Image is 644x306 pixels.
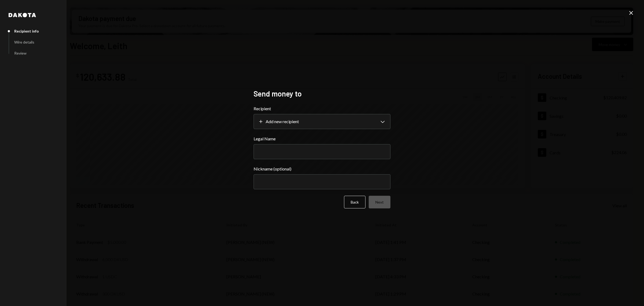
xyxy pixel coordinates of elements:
button: Recipient [254,114,390,129]
div: Review [14,51,27,55]
button: Back [344,196,365,208]
div: Wire details [14,40,34,44]
label: Nickname (optional) [254,166,390,172]
label: Legal Name [254,136,390,142]
h2: Send money to [254,88,390,99]
label: Recipient [254,105,390,112]
div: Recipient info [14,29,39,33]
